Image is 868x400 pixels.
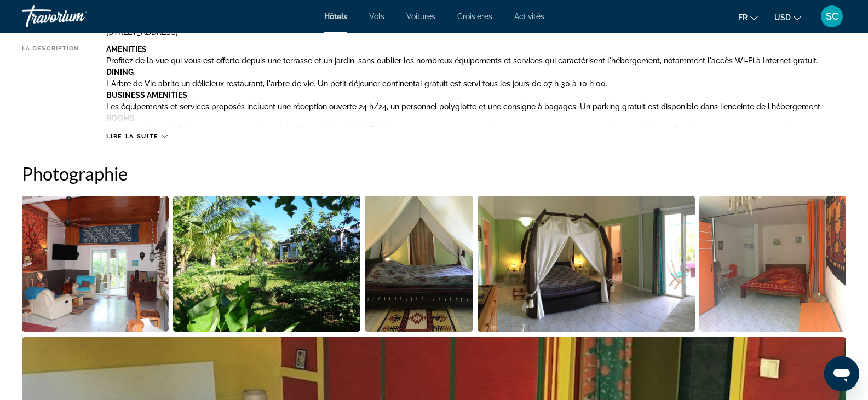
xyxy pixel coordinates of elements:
[106,56,846,65] p: Profitez de la vue qui vous est offerte depuis une terrasse et un jardin, sans oublier les nombre...
[738,9,758,25] button: Change language
[774,13,791,22] span: USD
[478,195,695,332] button: Open full-screen image slider
[457,12,492,21] a: Croisières
[22,163,846,184] h2: Photographie
[106,132,167,141] button: Lire la suite
[22,45,79,127] div: La description
[106,68,134,77] b: Dining
[818,5,846,28] button: User Menu
[738,13,748,22] span: fr
[699,195,846,332] button: Open full-screen image slider
[106,133,158,140] span: Lire la suite
[22,195,169,332] button: Open full-screen image slider
[365,195,473,332] button: Open full-screen image slider
[824,356,859,391] iframe: Bouton de lancement de la fenêtre de messagerie
[774,9,801,25] button: Change currency
[324,12,347,21] a: Hôtels
[826,11,838,22] span: SC
[369,12,384,21] a: Vols
[106,79,846,88] p: L'Arbre de Vie abrite un délicieux restaurant, l'arbre de vie. Un petit déjeuner continental grat...
[106,91,187,100] b: Business Amenities
[106,45,147,54] b: Amenities
[514,12,544,21] a: Activités
[106,102,846,111] p: Les équipements et services proposés incluent une réception ouverte 24 h/24, un personnel polyglo...
[22,2,131,31] a: Travorium
[406,12,435,21] a: Voitures
[173,195,361,332] button: Open full-screen image slider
